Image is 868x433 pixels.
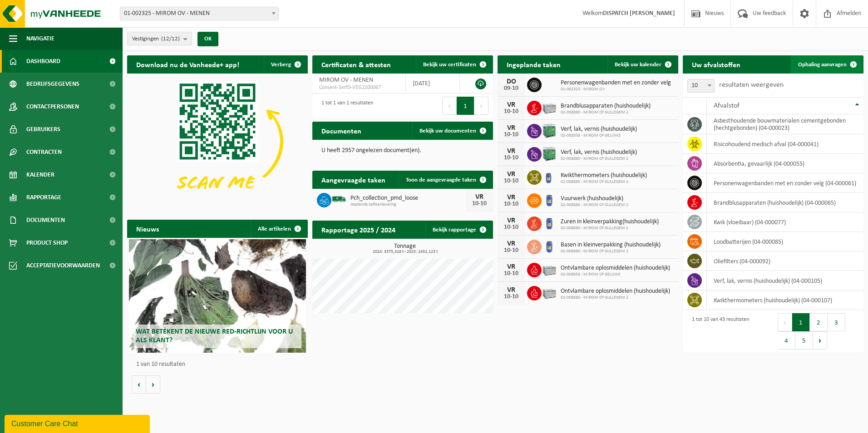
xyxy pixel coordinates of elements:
div: 10-10 [470,201,488,207]
h2: Rapportage 2025 / 2024 [312,221,404,238]
span: Verf, lak, vernis (huishoudelijk) [561,149,637,156]
span: 01-002325 - MIROM OV - MENEN [120,7,278,20]
span: Bedrijfsgegevens [26,73,79,95]
span: Toon de aangevraagde taken [406,177,476,183]
div: VR [502,124,520,132]
span: Ontvlambare oplosmiddelen (huishoudelijk) [561,288,670,295]
a: Bekijk uw documenten [412,122,492,140]
a: Alle artikelen [251,220,307,238]
h2: Download nu de Vanheede+ app! [127,55,248,73]
button: Previous [778,313,792,331]
button: OK [197,32,218,46]
div: 10-10 [502,108,520,115]
h2: Uw afvalstoffen [683,55,750,73]
img: LP-OT-00060-HPE-21 [542,169,557,184]
span: Verf, lak, vernis (huishoudelijk) [561,126,637,133]
span: Bekijk uw certificaten [423,62,476,68]
td: verf, lak, vernis (huishoudelijk) (04-000105) [707,271,863,290]
iframe: chat widget [5,413,152,433]
button: Next [813,331,827,349]
button: 1 [457,97,474,115]
span: 02-008880 - MIROM CP GULLEGEM 2 [561,202,628,208]
div: 10-10 [502,294,520,300]
a: Wat betekent de nieuwe RED-richtlijn voor u als klant? [129,239,306,353]
h2: Aangevraagde taken [312,171,395,188]
span: Ophaling aanvragen [798,62,847,68]
img: PB-OT-0120-HPE-00-02 [542,238,557,254]
div: VR [502,148,520,155]
span: Zuren in kleinverpakking(huishoudelijk) [561,218,659,226]
img: PB-LB-0680-HPE-GY-11 [542,285,557,300]
div: 10-10 [502,224,520,231]
img: PB-LB-0680-HPE-GY-11 [542,99,557,115]
span: Documenten [26,209,65,231]
span: 02-008880 - MIROM CP GULLEGEM 2 [561,156,637,162]
button: 4 [778,331,795,349]
div: 10-10 [502,201,520,207]
td: oliefilters (04-000092) [707,251,863,271]
div: VR [502,263,520,271]
span: Ontvlambare oplosmiddelen (huishoudelijk) [561,265,670,272]
span: 10 [687,79,715,93]
button: Volgende [146,375,160,394]
img: PB-LB-0680-HPE-GY-11 [542,261,557,277]
span: Vestigingen [132,32,180,46]
img: PB-HB-1400-HPE-GN-11 [542,145,557,162]
div: 10-10 [502,271,520,277]
span: Rapportage [26,186,61,209]
button: Previous [442,97,457,115]
span: Gebruikers [26,118,60,141]
span: 02-008880 - MIROM CP GULLEGEM 2 [561,110,651,115]
span: Basen in kleinverpakking (huishoudelijk) [561,241,661,249]
h2: Certificaten & attesten [312,55,400,73]
button: Verberg [264,55,307,74]
img: PB-HB-1400-HPE-GN-11 [542,122,557,139]
span: MIROM OV - MENEN [319,77,373,84]
strong: DISPATCH [PERSON_NAME] [603,10,675,17]
span: 10 [688,79,714,92]
span: Product Shop [26,231,68,254]
h2: Nieuws [127,220,168,237]
div: VR [502,217,520,224]
span: Bekijk uw kalender [615,62,661,68]
span: 02-008880 - MIROM CP GULLEGEM 2 [561,295,670,300]
td: absorbentia, gevaarlijk (04-000055) [707,154,863,173]
a: Bekijk uw kalender [607,55,677,74]
td: [DATE] [406,74,460,93]
button: 5 [795,331,813,349]
count: (12/12) [161,36,180,42]
span: 02-008880 - MIROM CP GULLEGEM 2 [561,249,661,254]
img: Download de VHEPlus App [127,74,308,209]
img: PB-OT-0120-HPE-00-02 [542,215,557,231]
div: 10-10 [502,155,520,161]
span: Navigatie [26,27,54,50]
div: 10-10 [502,132,520,138]
span: Vuurwerk (huishoudelijk) [561,195,628,202]
td: asbesthoudende bouwmaterialen cementgebonden (hechtgebonden) (04-000023) [707,114,863,134]
div: VR [502,101,520,108]
td: brandblusapparaten (huishoudelijk) (04-000065) [707,193,863,212]
button: 1 [792,313,810,331]
div: VR [502,171,520,178]
span: 02-008858 - MIROM CP GELUWE [561,133,637,138]
div: VR [502,240,520,247]
a: Bekijk rapportage [425,221,492,239]
div: 1 tot 10 van 43 resultaten [687,312,749,350]
div: VR [470,193,488,201]
span: Contracten [26,141,62,163]
div: VR [502,286,520,294]
span: Kalender [26,163,54,186]
span: 01-002325 - MIROM OV [561,87,671,92]
button: 3 [828,313,845,331]
span: Dashboard [26,50,60,73]
div: 1 tot 1 van 1 resultaten [317,96,373,116]
span: 02-008880 - MIROM CP GULLEGEM 2 [561,226,659,231]
span: Acceptatievoorwaarden [26,254,100,277]
span: 02-008880 - MIROM CP GULLEGEM 2 [561,179,647,185]
div: DO [502,78,520,85]
a: Bekijk uw certificaten [416,55,492,74]
td: loodbatterijen (04-000085) [707,232,863,251]
p: U heeft 2957 ongelezen document(en). [321,148,484,154]
span: Pch_collection_pmd_loose [350,195,466,202]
